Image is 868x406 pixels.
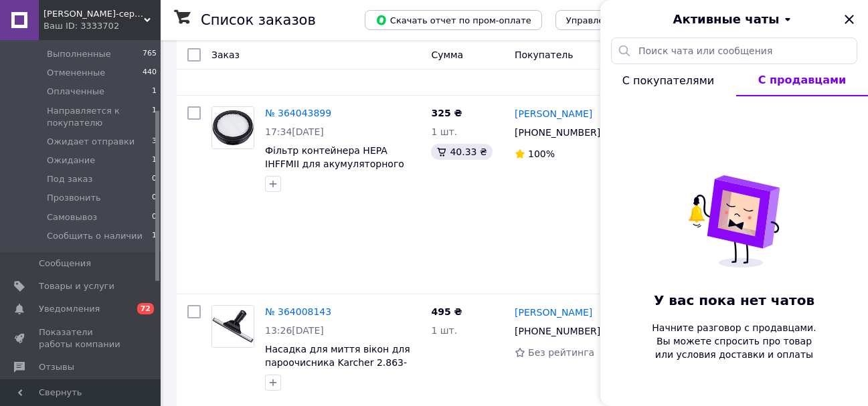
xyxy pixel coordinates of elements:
span: Показатели работы компании [39,326,124,350]
div: Ваш ID: 3333702 [44,20,161,32]
div: [PHONE_NUMBER] [512,123,603,142]
span: Выполненные [47,48,111,60]
span: Сообщения [39,258,91,270]
span: Без рейтинга [528,347,594,358]
span: Скачать отчет по пром-оплате [375,14,531,26]
span: 1 [152,86,157,98]
span: Направляется к покупателю [47,105,152,129]
span: Начните разговор с продавцами. Вы можете спросить про товар или условия доставки и оплаты [652,322,816,360]
span: С покупателями [622,74,714,87]
span: Прозвонить [47,192,101,204]
a: Фото товару [211,106,254,149]
span: Ожидает отправки [47,136,135,148]
span: Товары и услуги [39,280,114,292]
span: 495 ₴ [431,306,462,317]
span: 3 [152,136,157,148]
div: 40.33 ₴ [431,144,492,160]
a: [PERSON_NAME] [515,306,592,319]
span: Ожидание [47,155,95,167]
span: 325 ₴ [431,108,462,118]
a: № 364008143 [265,306,331,317]
button: Закрыть [841,11,857,27]
input: Поиск чата или сообщения [611,37,857,64]
span: Отмененные [47,67,105,79]
span: 0 [152,173,157,185]
span: 1 шт. [431,126,457,137]
a: [PERSON_NAME] [515,107,592,120]
h1: Список заказов [201,12,316,28]
span: Сумма [431,49,463,60]
a: Фото товару [211,305,254,348]
a: Насадка для миття вікон для пароочисника Karcher 2.863-025.0 [265,344,410,381]
span: 1 [152,230,157,242]
span: Сообщить о наличии [47,230,143,242]
span: 17:34[DATE] [265,126,324,137]
span: 1 [152,105,157,129]
button: Управление статусами [555,10,682,30]
span: Под заказ [47,173,92,185]
span: Оплаченные [47,86,104,98]
a: № 364043899 [265,108,331,118]
span: 765 [143,48,157,60]
img: Фото товару [212,306,254,347]
span: Уведомления [39,303,100,315]
span: 72 [137,303,154,314]
span: Покупатель [515,49,574,60]
span: 1 шт. [431,325,457,336]
span: 0 [152,211,157,223]
span: Самовывоз [47,211,97,223]
span: Отзывы [39,361,74,373]
span: 0 [152,192,157,204]
span: Управление статусами [566,15,671,25]
span: 13:26[DATE] [265,325,324,336]
button: С продавцами [736,64,868,96]
span: Заказ [211,49,240,60]
span: 100% [528,148,555,159]
span: Алекс-сервіс [44,8,144,20]
span: 1 [152,155,157,167]
span: 440 [143,67,157,79]
img: Фото товару [212,107,254,148]
button: Активные чаты [638,11,831,28]
button: С покупателями [600,64,736,96]
span: Активные чаты [673,11,780,28]
span: У вас пока нет чатов [654,292,814,308]
button: Скачать отчет по пром-оплате [365,10,542,30]
div: [PHONE_NUMBER] [512,322,603,340]
a: Фільтр контейнера HEPA IHFFMII для акумуляторного пилососа Gorenje 736767 [265,145,404,183]
span: С продавцами [758,74,847,86]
